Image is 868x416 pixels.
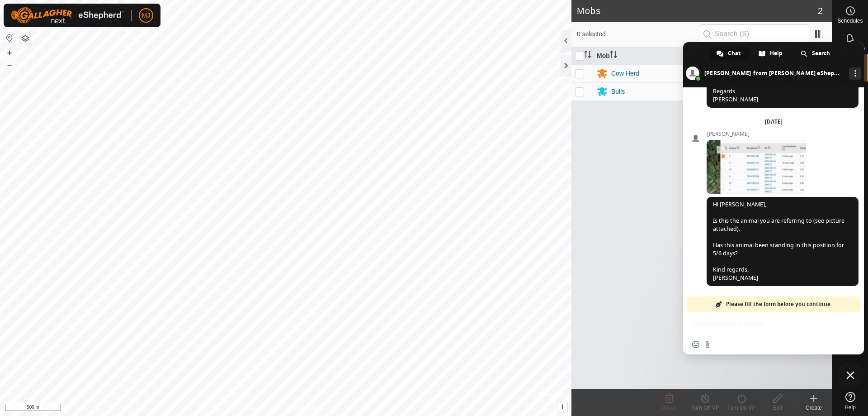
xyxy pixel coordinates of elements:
a: Contact Us [295,404,321,412]
div: Turn Off VP [687,404,723,412]
div: More channels [849,67,861,80]
span: Schedules [837,18,863,24]
div: Bulls [611,87,625,96]
span: Send a file [704,341,711,348]
span: i [561,403,563,411]
span: Search [812,47,830,60]
span: Insert an emoji [692,341,699,348]
div: Edit [759,404,796,412]
div: Turn On VP [723,404,759,412]
div: [DATE] [765,119,783,124]
div: Help [750,47,792,60]
input: Search (S) [700,24,809,43]
a: Help [832,388,868,414]
a: Privacy Policy [250,404,284,412]
div: Create [796,404,832,412]
h2: Mobs [577,5,818,16]
span: Hi [PERSON_NAME], Is this the animal you are referring to (see picture attached). Has this animal... [713,201,844,282]
span: Chat [728,47,741,60]
p-sorticon: Activate to sort [584,52,591,59]
th: Mob [593,47,693,65]
span: Help [844,405,856,410]
button: Map Layers [20,33,31,44]
button: i [557,402,567,412]
span: Delete [661,405,677,411]
span: [PERSON_NAME] [707,131,806,137]
span: 2 [818,4,823,18]
button: – [4,59,15,70]
button: Reset Map [4,33,15,43]
span: 0 selected [577,29,700,39]
p-sorticon: Activate to sort [610,52,617,59]
div: Search [793,47,839,60]
span: Please fill the form before you continue. [726,296,832,312]
div: Chat [708,47,750,60]
span: MJ [142,11,151,20]
div: Cow Herd [611,69,639,78]
button: + [4,48,15,58]
div: Close chat [837,362,864,389]
span: Help [770,47,783,60]
img: Gallagher Logo [11,7,124,24]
